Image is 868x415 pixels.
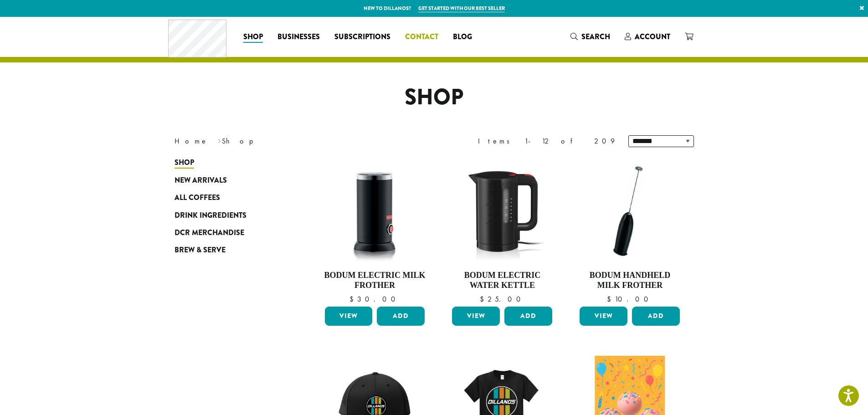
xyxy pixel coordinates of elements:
img: DP3927.01-002.png [577,159,682,263]
a: View [580,307,627,326]
span: Account [635,31,670,42]
a: Drink Ingredients [175,206,284,224]
span: $ [349,294,357,304]
span: Subscriptions [334,31,390,43]
span: New Arrivals [175,175,227,186]
button: Add [504,307,552,326]
h4: Bodum Handheld Milk Frother [577,271,682,290]
a: Get started with our best seller [418,5,505,12]
a: Bodum Electric Water Kettle $25.00 [450,159,555,303]
h4: Bodum Electric Water Kettle [450,271,555,290]
a: All Coffees [175,189,284,206]
span: Brew & Serve [175,245,226,256]
span: DCR Merchandise [175,227,244,239]
h4: Bodum Electric Milk Frother [323,271,427,290]
bdi: 10.00 [607,294,652,304]
button: Add [377,307,425,326]
span: › [218,133,221,147]
nav: Breadcrumb [175,136,421,147]
img: DP3954.01-002.png [322,159,427,263]
a: Shop [236,30,270,44]
span: $ [607,294,615,304]
span: Search [581,31,610,42]
bdi: 30.00 [349,294,400,304]
h1: Shop [168,84,701,111]
span: Blog [453,31,472,43]
a: Search [563,29,617,44]
span: All Coffees [175,192,220,204]
a: New Arrivals [175,172,284,189]
a: Brew & Serve [175,241,284,259]
a: Shop [175,154,284,171]
a: Home [175,136,208,146]
a: Bodum Electric Milk Frother $30.00 [323,159,427,303]
a: View [325,307,373,326]
a: DCR Merchandise [175,224,284,241]
button: Add [632,307,680,326]
a: Bodum Handheld Milk Frother $10.00 [577,159,682,303]
div: Items 1-12 of 209 [478,136,615,147]
bdi: 25.00 [480,294,525,304]
span: Contact [405,31,438,43]
span: $ [480,294,488,304]
span: Businesses [277,31,320,43]
span: Drink Ingredients [175,210,247,221]
a: View [452,307,500,326]
span: Shop [243,31,263,43]
img: DP3955.01.png [450,159,555,263]
span: Shop [175,157,194,169]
